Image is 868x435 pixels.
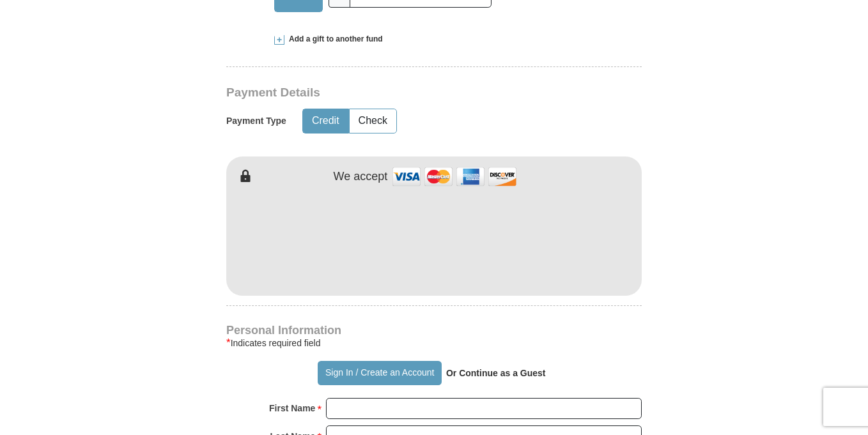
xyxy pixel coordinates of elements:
[226,325,642,335] h4: Personal Information
[269,399,315,417] strong: First Name
[318,361,441,385] button: Sign In / Create an Account
[284,34,383,45] span: Add a gift to another fund
[226,335,642,351] div: Indicates required field
[226,116,286,126] h5: Payment Type
[350,109,396,133] button: Check
[303,109,348,133] button: Credit
[226,86,552,100] h3: Payment Details
[446,368,546,378] strong: Or Continue as a Guest
[391,163,518,190] img: credit cards accepted
[334,170,388,184] h4: We accept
